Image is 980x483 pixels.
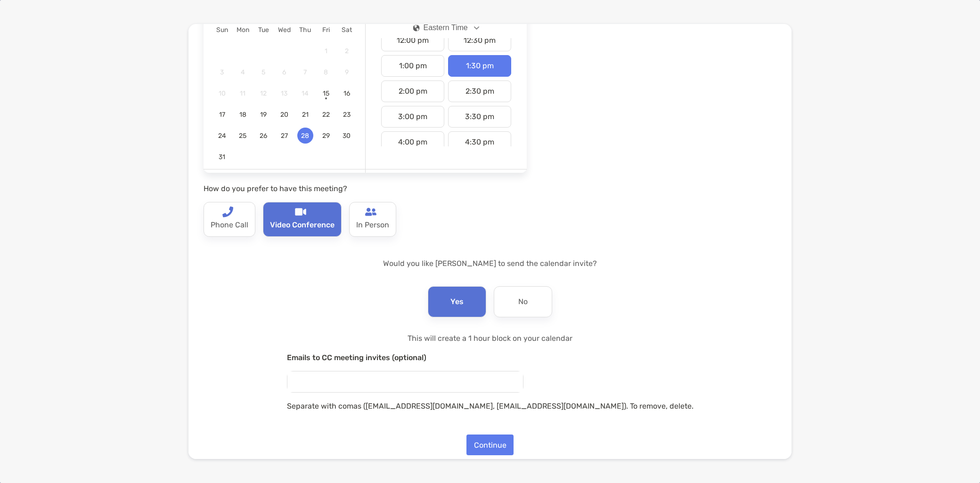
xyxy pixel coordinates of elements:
div: Mon [232,26,253,34]
span: 21 [297,111,313,119]
span: 10 [214,89,230,97]
div: Eastern Time [413,24,468,32]
span: 7 [297,68,313,76]
button: Continue [466,435,514,455]
img: type-call [365,206,376,217]
span: 31 [214,153,230,161]
span: 25 [235,132,251,140]
span: 1 [318,47,334,55]
div: Sat [336,26,357,34]
button: iconEastern Time [405,17,488,39]
span: 30 [339,132,355,140]
span: 17 [214,111,230,119]
img: icon [413,24,420,32]
div: 2:30 pm [448,80,511,102]
span: 20 [276,111,292,119]
div: 3:30 pm [448,106,511,128]
span: 8 [318,68,334,76]
div: Sun [212,26,232,34]
span: 13 [276,89,292,97]
span: 29 [318,132,334,140]
span: 19 [255,111,271,119]
div: 2:00 pm [381,80,444,102]
span: 16 [339,89,355,97]
div: 3:00 pm [381,106,444,128]
img: Open dropdown arrow [474,26,480,30]
p: This will create a 1 hour block on your calendar [287,332,694,344]
p: Would you like [PERSON_NAME] to send the calendar invite? [204,258,776,269]
div: 4:00 pm [381,131,444,153]
span: 22 [318,111,334,119]
div: 1:00 pm [381,55,444,77]
div: 12:00 pm [381,30,444,51]
span: 14 [297,89,313,97]
p: No [518,294,528,309]
span: 12 [255,89,271,97]
p: In Person [356,217,389,233]
span: 27 [276,132,292,140]
span: 15 [318,89,334,97]
span: 28 [297,132,313,140]
p: Yes [450,294,464,309]
span: 5 [255,68,271,76]
span: 18 [235,111,251,119]
p: Video Conference [270,217,335,233]
p: How do you prefer to have this meeting? [204,183,527,194]
div: 4:30 pm [448,131,511,153]
p: Emails to CC meeting invites [287,352,694,363]
p: Separate with comas ([EMAIL_ADDRESS][DOMAIN_NAME], [EMAIL_ADDRESS][DOMAIN_NAME]). To remove, delete. [287,400,694,412]
img: type-call [295,206,306,217]
span: 24 [214,132,230,140]
span: 2 [339,47,355,55]
span: 11 [235,89,251,97]
span: 6 [276,68,292,76]
p: Phone Call [211,217,248,233]
span: (optional) [392,353,426,362]
div: Tue [253,26,274,34]
span: 9 [339,68,355,76]
div: 1:30 pm [448,55,511,77]
div: Fri [316,26,336,34]
img: type-call [222,206,233,217]
div: Wed [274,26,294,34]
span: 4 [235,68,251,76]
div: Thu [295,26,316,34]
span: 23 [339,111,355,119]
span: 3 [214,68,230,76]
span: 26 [255,132,271,140]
